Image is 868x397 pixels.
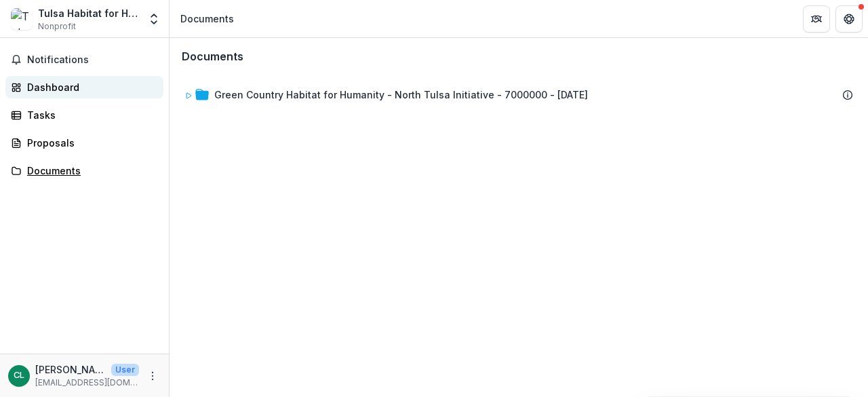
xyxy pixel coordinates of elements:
div: Documents [27,164,153,178]
button: Partners [803,5,830,33]
img: Tulsa Habitat for Humanity, Inc [11,8,33,30]
span: Nonprofit [38,20,76,33]
a: Proposals [5,132,163,154]
p: [PERSON_NAME] [35,362,106,377]
a: Documents [5,159,163,182]
button: Open entity switcher [144,5,163,33]
span: Notifications [27,54,158,66]
div: Tulsa Habitat for Humanity, Inc [38,6,139,20]
div: Dashboard [27,80,153,94]
p: [EMAIL_ADDRESS][DOMAIN_NAME] [35,377,139,389]
button: Notifications [5,49,163,71]
nav: breadcrumb [175,9,239,29]
div: Documents [180,12,234,26]
a: Dashboard [5,76,163,98]
button: More [144,368,161,384]
div: Green Country Habitat for Humanity - North Tulsa Initiative - 7000000 - [DATE] [179,82,859,107]
p: User [111,364,139,376]
div: Cassandra Love [14,371,24,380]
button: Get Help [835,5,863,33]
div: Tasks [27,108,153,122]
div: Green Country Habitat for Humanity - North Tulsa Initiative - 7000000 - [DATE] [214,88,588,102]
a: Tasks [5,104,163,126]
div: Proposals [27,136,153,150]
h3: Documents [182,50,243,63]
